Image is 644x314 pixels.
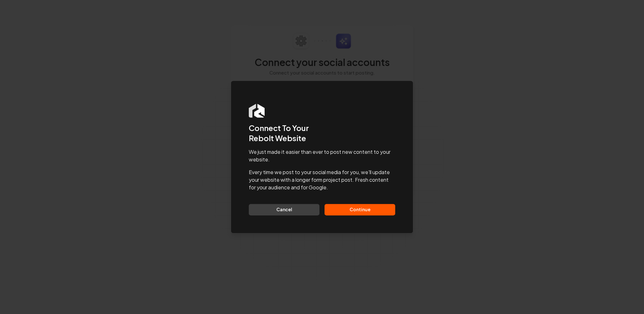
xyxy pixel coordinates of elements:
[325,204,395,215] button: Continue
[249,148,395,163] p: We just made it easier than ever to post new content to your website.
[249,123,395,143] h2: Connect To Your Rebolt Website
[249,168,395,191] p: Every time we post to your social media for you, we'll update your website with a longer form pro...
[249,104,265,118] img: Rebolt Logo
[249,204,319,215] button: Cancel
